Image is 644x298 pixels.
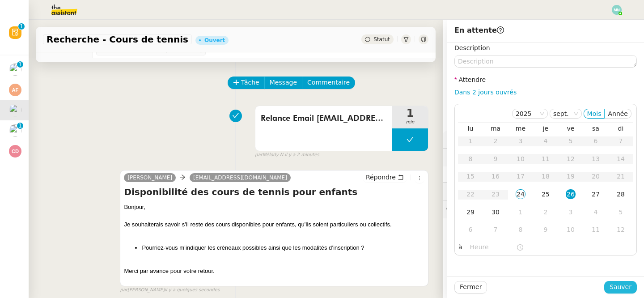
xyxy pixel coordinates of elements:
td: 08/10/2025 [508,221,533,239]
div: 5 [616,207,626,217]
td: 27/09/2025 [583,186,608,204]
span: Année [608,110,628,117]
button: Commentaire [302,77,355,89]
span: Commentaire [307,77,350,88]
td: 07/10/2025 [483,221,508,239]
button: Répondre [363,172,407,182]
img: users%2FpftfpH3HWzRMeZpe6E7kXDgO5SJ3%2Favatar%2Fa3cc7090-f8ed-4df9-82e0-3c63ac65f9dd [9,63,21,76]
td: 29/09/2025 [458,204,483,221]
div: ⏲️Tâches 33:31 [443,183,644,200]
button: Fermer [454,281,487,294]
span: [PERSON_NAME] [127,175,172,181]
nz-select-item: sept. [553,109,578,118]
div: 6 [466,225,475,234]
td: 01/10/2025 [508,204,533,221]
div: 10 [566,225,576,234]
span: [EMAIL_ADDRESS][DOMAIN_NAME] [193,175,287,181]
span: ⏲️ [446,187,512,195]
span: Relance Email [EMAIL_ADDRESS][DOMAIN_NAME] [261,112,387,125]
span: par [120,286,127,294]
button: Tâche [228,77,265,89]
div: 25 [541,189,551,199]
th: sam. [583,124,608,132]
th: mar. [483,124,508,132]
td: 05/10/2025 [608,204,633,221]
div: 27 [591,189,601,199]
span: Fermer [460,282,482,292]
input: Heure [470,242,516,252]
button: Message [264,77,302,89]
th: dim. [608,124,633,132]
th: lun. [458,124,483,132]
p: 1 [18,61,22,69]
small: Mélody N. [255,151,319,159]
td: 02/10/2025 [533,204,558,221]
div: 24 [516,189,525,199]
td: 26/09/2025 [558,186,583,204]
span: En attente [454,26,504,34]
td: 04/10/2025 [583,204,608,221]
th: mer. [508,124,533,132]
label: Attendre [454,76,486,83]
p: 1 [18,123,22,131]
nz-badge-sup: 1 [18,23,25,30]
span: par [255,151,263,159]
div: 2 [541,207,551,217]
nz-badge-sup: 1 [17,123,23,129]
span: il y a 2 minutes [284,151,319,159]
img: users%2FpftfpH3HWzRMeZpe6E7kXDgO5SJ3%2Favatar%2Fa3cc7090-f8ed-4df9-82e0-3c63ac65f9dd [9,104,21,116]
div: 7 [491,225,500,234]
td: 06/10/2025 [458,221,483,239]
div: 26 [566,189,576,199]
span: Répondre [366,173,396,182]
span: 💬 [446,205,520,213]
nz-badge-sup: 1 [17,61,23,68]
span: Recherche - Cours de tennis [47,35,188,44]
div: 30 [491,207,500,217]
span: Sauver [610,282,631,292]
small: [PERSON_NAME] [120,286,220,294]
td: 28/09/2025 [608,186,633,204]
div: 🔐Données client [443,149,644,166]
p: 1 [20,23,23,31]
div: 3 [566,207,576,217]
nz-select-item: 2025 [516,109,544,118]
li: Pourriez-vous m’indiquer les créneaux possibles ainsi que les modalités d’inscription ? [142,243,424,252]
span: min [392,119,428,126]
span: Message [270,77,297,88]
th: ven. [558,124,583,132]
div: ⚙️Procédures [443,131,644,148]
h4: Disponibilité des cours de tennis pour enfants [124,186,424,198]
a: Dans 2 jours ouvrés [454,89,517,96]
img: svg [612,5,622,15]
span: Mois [587,110,602,117]
img: svg [9,84,21,96]
button: Sauver [604,281,637,294]
span: ⚙️ [446,134,493,145]
img: users%2FpftfpH3HWzRMeZpe6E7kXDgO5SJ3%2Favatar%2Fa3cc7090-f8ed-4df9-82e0-3c63ac65f9dd [9,124,21,137]
div: 9 [541,225,551,234]
span: à [458,242,462,252]
div: 1 [516,207,525,217]
td: 30/09/2025 [483,204,508,221]
span: 🔐 [446,152,504,162]
div: 11 [591,225,601,234]
div: Ouvert [204,38,225,43]
div: 12 [616,225,626,234]
td: 09/10/2025 [533,221,558,239]
div: 28 [616,189,626,199]
div: 29 [466,207,475,217]
td: 24/09/2025 [508,186,533,204]
div: Merci par avance pour votre retour. [124,267,424,276]
label: Description [454,44,490,51]
div: Je souhaiterais savoir s’il reste des cours disponibles pour enfants, qu’ils soient particuliers ... [124,220,424,229]
div: 4 [591,207,601,217]
td: 12/10/2025 [608,221,633,239]
span: 1 [392,108,428,119]
span: Tâche [241,77,259,88]
td: 25/09/2025 [533,186,558,204]
td: 11/10/2025 [583,221,608,239]
img: svg [9,145,21,158]
div: 8 [516,225,525,234]
div: Bonjour, [124,203,424,212]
